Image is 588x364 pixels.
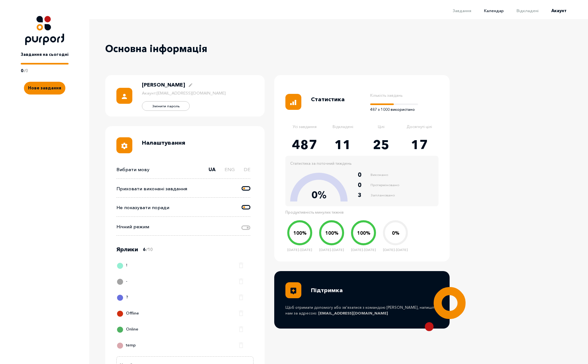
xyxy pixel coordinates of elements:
[471,8,504,13] a: Календар
[118,277,127,289] div: -
[290,161,351,166] p: Статистика за поточний тиждень
[118,324,138,337] div: Online
[118,340,136,353] div: temp
[143,246,145,258] p: 6
[118,261,128,273] div: !
[362,124,400,137] p: Цілі
[142,101,190,111] button: Edit password
[116,245,138,254] p: Ярлики
[400,124,438,137] p: Досягнуті цілі
[142,90,226,96] p: Акаунт : [EMAIL_ADDRESS][DOMAIN_NAME]
[105,42,233,56] p: Основна інформація
[539,8,567,13] a: Акаунт
[349,247,378,253] p: [DATE]-[DATE]
[235,308,242,315] button: Delete label
[311,95,345,104] p: Статистика
[317,247,346,253] p: [DATE]-[DATE]
[21,45,69,74] a: Завдання на сьогодні0/0
[517,8,539,13] span: Відкладені
[440,8,471,13] a: Завдання
[362,135,400,154] p: 25
[24,82,65,95] button: Create new task
[116,166,150,173] p: Вибрати мову
[285,209,413,215] p: Продуктивність минулих тижнів
[24,68,26,74] p: /
[358,171,369,179] div: 0
[370,107,418,112] p: 487 з 1000 використано
[318,311,388,315] a: [EMAIL_ADDRESS][DOMAIN_NAME]
[116,223,149,231] p: Нічний режим
[285,124,324,137] p: Усі завдання
[118,292,128,305] div: ?
[551,8,567,13] span: Акаунт
[235,261,242,268] button: Delete label
[392,230,399,236] text: 0 %
[142,139,185,147] p: Налаштування
[285,135,324,154] p: 487
[484,8,504,13] span: Календар
[370,93,418,98] p: Кількість завдань
[285,247,314,253] p: [DATE]-[DATE]
[453,8,471,13] span: Завдання
[24,74,65,95] a: Create new task
[142,81,185,88] p: [PERSON_NAME]
[285,305,438,316] b: Щоб отримати допомогу або зв'язатися з командою [PERSON_NAME], напишіть нам за адресою :
[235,340,242,347] button: Delete label
[324,124,362,137] p: Відкладені
[21,51,69,58] p: Завдання на сьогодні
[116,185,187,193] p: Приховати виконані завдання
[357,230,370,236] text: 100 %
[28,85,61,90] span: Нове завдання
[358,181,369,189] div: 0
[21,68,23,74] p: 0
[209,166,216,178] label: UA
[26,68,28,74] p: 0
[371,182,399,188] span: Протерміновано
[371,172,388,178] span: Виконано
[325,230,338,236] text: 100 %
[400,135,438,154] p: 17
[235,292,242,300] button: Delete label
[504,8,539,13] a: Відкладені
[381,247,410,253] p: [DATE]-[DATE]
[324,135,362,154] p: 11
[293,230,306,236] text: 100 %
[116,204,169,211] p: Не показувати поради
[244,166,250,178] label: DE
[118,308,139,321] div: Offline
[25,16,64,45] img: Logo icon
[303,188,335,202] p: 0 %
[358,191,369,200] div: 3
[146,246,153,253] p: / 10
[224,166,235,178] label: ENG
[235,324,242,331] button: Delete label
[311,286,343,295] p: Підтримка
[371,193,395,198] span: Заплановано
[235,277,242,284] button: Delete label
